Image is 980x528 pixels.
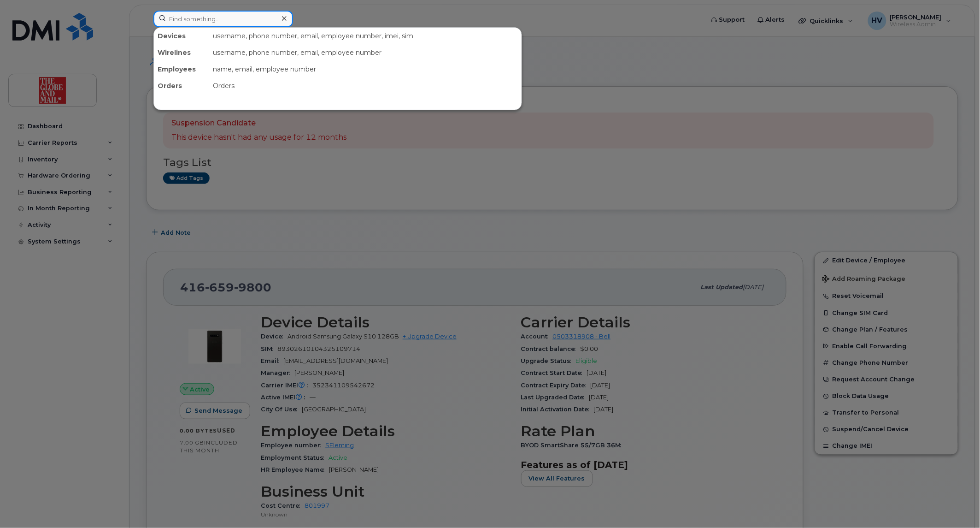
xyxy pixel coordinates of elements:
[154,61,209,77] div: Employees
[154,77,209,94] div: Orders
[209,28,522,44] div: username, phone number, email, employee number, imei, sim
[209,77,522,94] div: Orders
[209,61,522,77] div: name, email, employee number
[154,44,209,61] div: Wirelines
[154,28,209,44] div: Devices
[209,44,522,61] div: username, phone number, email, employee number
